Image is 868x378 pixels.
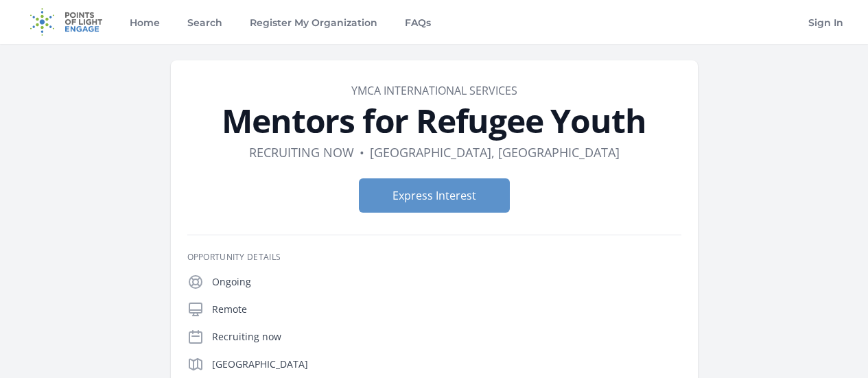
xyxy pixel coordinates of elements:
dd: [GEOGRAPHIC_DATA], [GEOGRAPHIC_DATA] [370,143,620,162]
h1: Mentors for Refugee Youth [187,104,681,137]
h3: Opportunity Details [187,252,681,263]
button: Express Interest [359,178,510,213]
p: Remote [212,303,681,316]
p: Recruiting now [212,330,681,344]
div: • [360,143,364,162]
dd: Recruiting now [249,143,354,162]
p: [GEOGRAPHIC_DATA] [212,357,681,371]
a: YMCA International Services [351,83,517,98]
p: Ongoing [212,275,681,289]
